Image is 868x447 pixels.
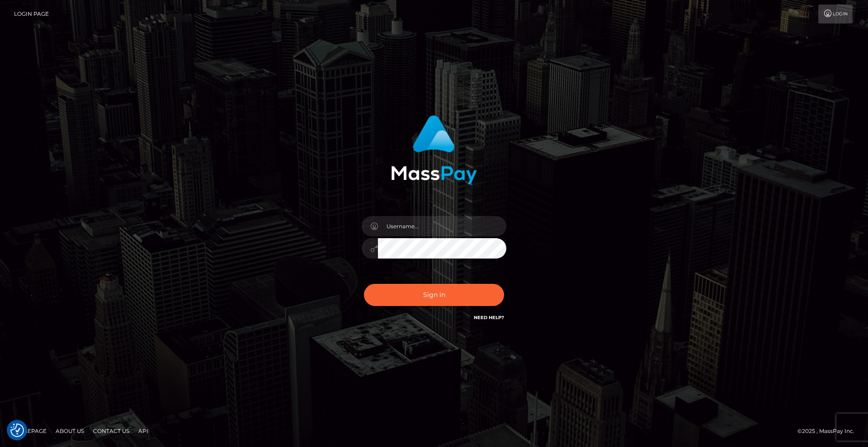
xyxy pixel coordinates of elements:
[10,424,50,438] a: Homepage
[797,426,861,436] div: © 2025 , MassPay Inc.
[10,423,24,437] img: Revisit consent button
[14,5,49,24] a: Login Page
[52,424,88,438] a: About Us
[818,5,853,24] a: Login
[378,216,506,236] input: Username...
[474,315,504,320] a: Need Help?
[10,423,24,437] button: Consent Preferences
[135,424,152,438] a: API
[364,284,504,306] button: Sign in
[391,115,477,184] img: MassPay Login
[90,424,133,438] a: Contact Us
